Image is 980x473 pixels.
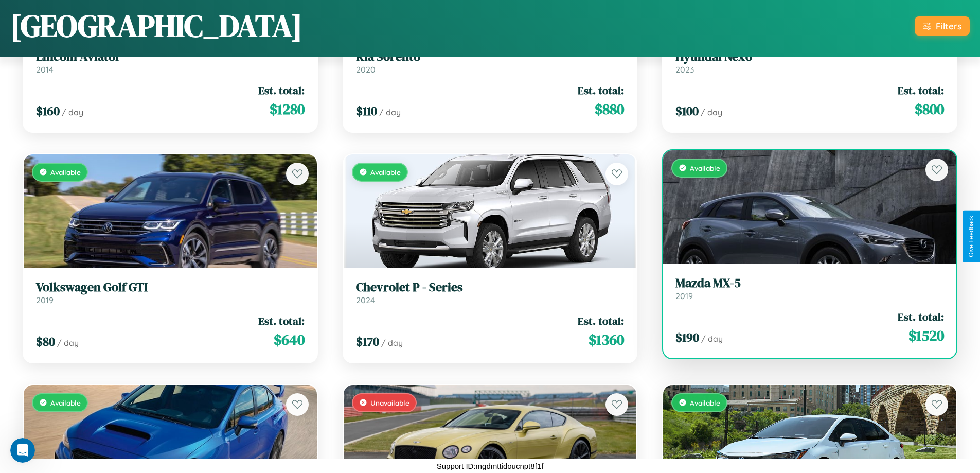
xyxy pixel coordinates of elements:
span: $ 1360 [589,329,624,350]
span: Available [50,398,81,407]
h3: Hyundai Nexo [675,49,944,64]
span: $ 160 [36,102,60,119]
span: 2023 [675,64,694,75]
span: $ 170 [356,333,379,350]
span: Est. total: [578,313,624,328]
span: / day [381,338,403,348]
a: Mazda MX-52019 [675,276,944,301]
span: Est. total: [898,83,944,98]
span: Est. total: [258,83,305,98]
span: Est. total: [258,313,305,328]
span: 2014 [36,64,54,75]
span: $ 110 [356,102,377,119]
span: / day [701,334,723,344]
a: Volkswagen Golf GTI2019 [36,280,305,305]
span: 2020 [356,64,376,75]
span: Available [370,168,401,177]
span: $ 640 [274,329,305,350]
span: Unavailable [370,398,409,407]
h1: [GEOGRAPHIC_DATA] [10,5,302,47]
span: $ 80 [36,333,55,350]
span: 2019 [675,291,693,301]
span: $ 1520 [908,325,944,346]
h3: Volkswagen Golf GTI [36,280,305,295]
span: Available [690,398,720,407]
span: Available [690,164,720,172]
span: 2019 [36,295,54,305]
span: / day [57,338,79,348]
span: / day [62,107,83,117]
span: / day [379,107,401,117]
span: Available [50,168,81,177]
span: $ 880 [595,99,624,119]
iframe: Intercom live chat [10,438,35,463]
span: $ 100 [675,102,699,119]
a: Lincoln Aviator2014 [36,49,305,75]
h3: Chevrolet P - Series [356,280,625,295]
span: $ 800 [915,99,944,119]
span: $ 1280 [270,99,305,119]
a: Kia Sorento2020 [356,49,625,75]
div: Give Feedback [968,216,975,257]
span: 2024 [356,295,375,305]
div: Filters [936,21,961,31]
a: Chevrolet P - Series2024 [356,280,625,305]
button: Filters [915,16,970,36]
span: $ 190 [675,329,699,346]
span: Est. total: [898,309,944,324]
h3: Lincoln Aviator [36,49,305,64]
span: / day [701,107,722,117]
h3: Kia Sorento [356,49,625,64]
p: Support ID: mgdmttidoucnpt8f1f [437,459,544,473]
h3: Mazda MX-5 [675,276,944,291]
a: Hyundai Nexo2023 [675,49,944,75]
span: Est. total: [578,83,624,98]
